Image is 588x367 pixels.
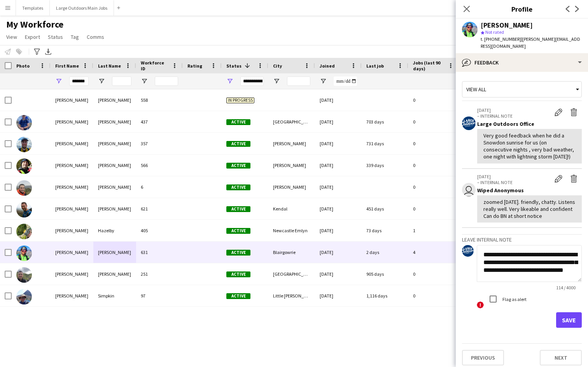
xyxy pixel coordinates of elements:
[93,198,136,219] div: [PERSON_NAME]
[408,285,459,306] div: 0
[136,198,183,219] div: 621
[501,296,527,302] label: Flag as alert
[268,133,315,154] div: [PERSON_NAME]
[226,163,250,169] span: Active
[16,289,32,304] img: Richard Simpkin
[268,176,315,198] div: [PERSON_NAME]
[226,78,233,85] button: Open Filter Menu
[93,155,136,176] div: [PERSON_NAME]
[315,198,362,219] div: [DATE]
[51,242,93,263] div: [PERSON_NAME]
[98,78,105,85] button: Open Filter Menu
[48,33,63,40] span: Status
[136,220,183,241] div: 405
[413,60,445,71] span: Jobs (last 90 days)
[481,22,533,29] div: [PERSON_NAME]
[98,63,121,69] span: Last Name
[362,133,408,154] div: 731 days
[362,155,408,176] div: 339 days
[16,158,32,174] img: Richard Burrows
[315,242,362,263] div: [DATE]
[69,77,89,86] input: First Name Filter Input
[6,19,63,30] span: My Workforce
[226,97,254,103] span: In progress
[68,32,82,42] a: Tag
[136,155,183,176] div: 566
[32,47,42,56] app-action-btn: Advanced filters
[268,285,315,306] div: Little [PERSON_NAME][GEOGRAPHIC_DATA]
[51,111,93,132] div: [PERSON_NAME]
[93,133,136,154] div: [PERSON_NAME]
[408,133,459,154] div: 0
[93,285,136,306] div: Simpkin
[141,60,169,71] span: Workforce ID
[51,176,93,198] div: [PERSON_NAME]
[408,198,459,219] div: 0
[51,220,93,241] div: [PERSON_NAME]
[268,111,315,132] div: [GEOGRAPHIC_DATA]
[540,350,582,365] button: Next
[315,155,362,176] div: [DATE]
[16,0,50,16] button: Templates
[71,33,79,40] span: Tag
[477,120,582,127] div: Large Outdoors Office
[477,107,551,113] p: [DATE]
[273,63,282,69] span: City
[273,78,280,85] button: Open Filter Menu
[408,155,459,176] div: 0
[315,133,362,154] div: [DATE]
[136,176,183,198] div: 6
[93,263,136,285] div: [PERSON_NAME]
[408,111,459,132] div: 0
[16,115,32,130] img: Richard Asher
[112,77,131,86] input: Last Name Filter Input
[268,263,315,285] div: [GEOGRAPHIC_DATA]
[44,47,53,56] app-action-btn: Export XLSX
[477,187,582,194] div: Wiped Anonymous
[16,202,32,217] img: Richard Hartfield
[315,111,362,132] div: [DATE]
[408,220,459,241] div: 1
[334,77,357,86] input: Joined Filter Input
[136,89,183,111] div: 558
[16,245,32,261] img: Richard Horne
[226,293,250,299] span: Active
[16,224,32,239] img: Richard Hazelby
[51,198,93,219] div: [PERSON_NAME]
[550,285,582,290] span: 114 / 4000
[16,267,32,283] img: Richard Robson
[93,89,136,111] div: [PERSON_NAME]
[477,179,551,185] p: – INTERNAL NOTE
[315,263,362,285] div: [DATE]
[51,133,93,154] div: [PERSON_NAME]
[187,63,202,69] span: Rating
[362,198,408,219] div: 451 days
[315,285,362,306] div: [DATE]
[408,263,459,285] div: 0
[51,263,93,285] div: [PERSON_NAME]
[485,29,504,35] span: Not rated
[408,176,459,198] div: 0
[481,36,521,42] span: t. [PHONE_NUMBER]
[477,174,551,179] p: [DATE]
[6,33,17,40] span: View
[268,155,315,176] div: [PERSON_NAME]
[93,176,136,198] div: [PERSON_NAME]
[483,132,576,160] div: Very good feedback when he did a Snowdon sunrise for us (on consecutive nights , very bad weather...
[477,113,551,119] p: – INTERNAL NOTE
[136,111,183,132] div: 437
[84,32,107,42] a: Comms
[136,133,183,154] div: 357
[268,242,315,263] div: Blairgowrie
[226,271,250,277] span: Active
[51,89,93,111] div: [PERSON_NAME]
[93,242,136,263] div: [PERSON_NAME]
[16,63,30,69] span: Photo
[16,180,32,196] img: RICHARD DUCKWORTH
[93,220,136,241] div: Hazelby
[315,176,362,198] div: [DATE]
[481,36,580,49] span: | [PERSON_NAME][EMAIL_ADDRESS][DOMAIN_NAME]
[136,263,183,285] div: 251
[55,63,79,69] span: First Name
[408,89,459,111] div: 0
